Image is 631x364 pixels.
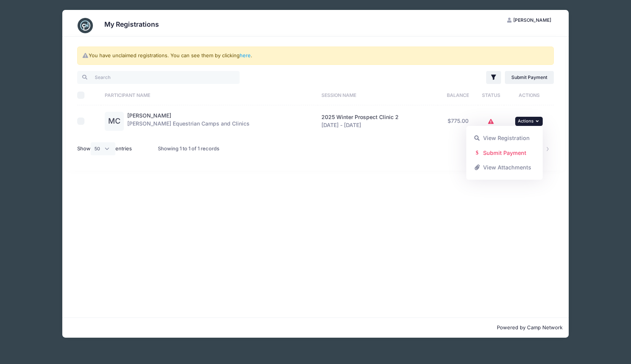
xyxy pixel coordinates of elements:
[105,112,124,131] div: MC
[321,114,399,120] span: 2025 Winter Prospect Clinic 2
[318,85,438,105] th: Session Name: activate to sort column ascending
[127,112,250,131] div: [PERSON_NAME] Equestrian Camps and Clinics
[438,85,478,105] th: Balance: activate to sort column ascending
[77,142,132,155] label: Show entries
[101,85,318,105] th: Participant Name: activate to sort column ascending
[438,105,478,137] td: $775.00
[518,118,534,124] span: Actions
[240,52,251,58] a: here
[515,117,543,126] button: Actions
[505,71,554,84] a: Submit Payment
[470,131,539,145] a: View Registration
[504,85,554,105] th: Actions: activate to sort column ascending
[78,18,93,33] img: CampNetwork
[104,20,159,28] h3: My Registrations
[321,113,434,129] div: [DATE] - [DATE]
[77,47,554,65] div: You have unclaimed registrations. You can see them by clicking .
[500,14,558,27] button: [PERSON_NAME]
[68,324,563,332] p: Powered by Camp Network
[127,112,171,119] a: [PERSON_NAME]
[105,118,124,125] a: MC
[77,71,240,84] input: Search
[478,85,504,105] th: Status: activate to sort column ascending
[77,85,101,105] th: Select All
[513,17,551,23] span: [PERSON_NAME]
[91,142,116,155] select: Showentries
[470,145,539,160] a: Submit Payment
[158,140,219,158] div: Showing 1 to 1 of 1 records
[470,160,539,175] a: View Attachments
